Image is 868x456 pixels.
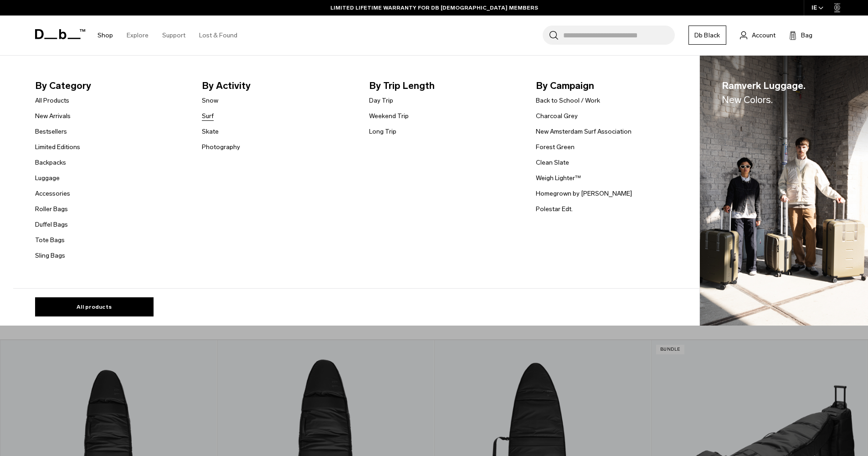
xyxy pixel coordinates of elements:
a: Homegrown by [PERSON_NAME] [536,189,632,198]
a: Backpacks [35,158,66,167]
nav: Main Navigation [91,16,244,55]
a: Db Black [688,26,726,45]
a: New Amsterdam Surf Association [536,127,632,136]
a: New Arrivals [35,111,71,121]
a: Accessories [35,189,70,198]
a: Clean Slate [536,158,569,167]
span: Ramverk Luggage. [722,78,806,107]
span: By Campaign [536,78,688,93]
span: By Activity [202,78,354,93]
a: Forest Green [536,142,575,152]
a: Snow [202,96,218,105]
span: By Trip Length [369,78,522,93]
a: Explore [127,19,149,52]
a: Skate [202,127,219,136]
a: Luggage [35,173,60,183]
span: Bag [801,31,812,40]
button: Bag [789,30,812,41]
a: Weigh Lighter™ [536,173,581,183]
a: Back to School / Work [536,96,600,105]
a: Day Trip [369,96,393,105]
a: LIMITED LIFETIME WARRANTY FOR DB [DEMOGRAPHIC_DATA] MEMBERS [330,4,538,12]
a: Weekend Trip [369,111,409,121]
a: Bestsellers [35,127,67,136]
a: Long Trip [369,127,396,136]
a: Limited Editions [35,142,80,152]
a: All products [35,297,154,316]
a: Sling Bags [35,251,65,260]
a: Tote Bags [35,235,65,245]
span: Account [752,31,776,40]
span: New Colors. [722,94,773,105]
a: Account [740,30,776,41]
a: Roller Bags [35,204,68,214]
a: Polestar Edt. [536,204,573,214]
a: Lost & Found [199,19,237,52]
a: Support [162,19,185,52]
a: All Products [35,96,69,105]
a: Charcoal Grey [536,111,578,121]
a: Duffel Bags [35,220,68,229]
a: Photography [202,142,240,152]
a: Surf [202,111,214,121]
a: Shop [98,19,113,52]
span: By Category [35,78,188,93]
